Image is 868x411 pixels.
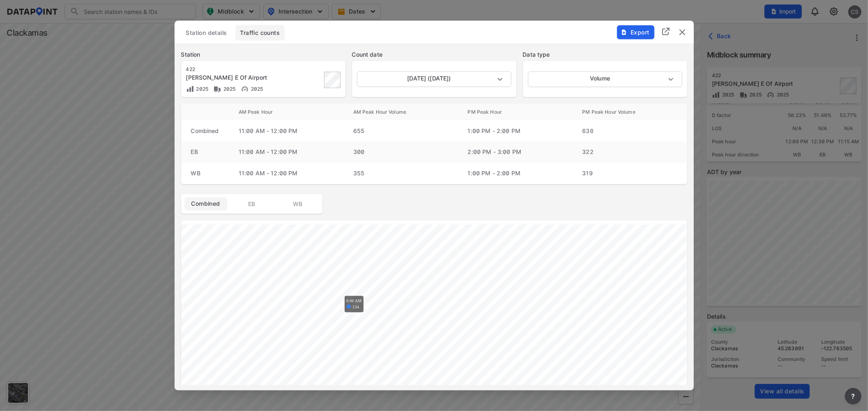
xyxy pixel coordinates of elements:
span: Combined [189,200,222,208]
td: 655 [343,120,458,141]
label: Data type [523,50,687,58]
td: 2:00 PM - 3:00 PM [458,141,573,163]
td: 1:00 PM - 2:00 PM [458,120,573,141]
td: 1:00 PM - 2:00 PM [458,163,573,184]
button: delete [677,27,687,37]
span: Export [622,28,649,36]
td: 11:00 AM - 12:00 PM [229,163,343,184]
button: Export [617,25,654,39]
div: Miley Rd E Of Airport [186,73,322,81]
img: Vehicle class [213,85,221,93]
th: AM Peak Hour Volume [343,103,458,120]
img: full_screen.b7bf9a36.svg [661,27,671,37]
div: basic tabs example [181,25,687,40]
span: 2025 [249,85,263,92]
span: Station details [186,28,227,37]
th: PM Peak Hour [458,103,573,120]
div: basic tabs example [184,197,319,210]
td: 319 [573,163,687,184]
span: 2025 [194,85,209,92]
span: 2025 [221,85,236,92]
span: Traffic counts [240,28,280,37]
span: EB [235,200,268,208]
td: 300 [343,141,458,163]
span: WB [281,200,314,208]
label: Station [181,50,345,58]
td: 638 [573,120,687,141]
div: Volume [528,71,682,87]
button: more [845,388,861,404]
td: 11:00 AM - 12:00 PM [229,141,343,163]
td: Combined [181,120,229,141]
td: 11:00 AM - 12:00 PM [229,120,343,141]
img: close.efbf2170.svg [677,27,687,37]
td: 355 [343,163,458,184]
div: [DATE] ([DATE]) [357,71,511,87]
img: Volume count [186,85,194,93]
td: WB [181,163,229,184]
td: EB [181,141,229,163]
th: AM Peak Hour [229,103,343,120]
img: Vehicle speed [241,85,249,93]
td: 322 [573,141,687,163]
img: File%20-%20Download.70cf71cd.svg [621,29,627,35]
th: PM Peak Hour Volume [573,103,687,120]
span: ? [850,391,856,401]
div: 422 [186,66,322,72]
label: Count date [352,50,516,58]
